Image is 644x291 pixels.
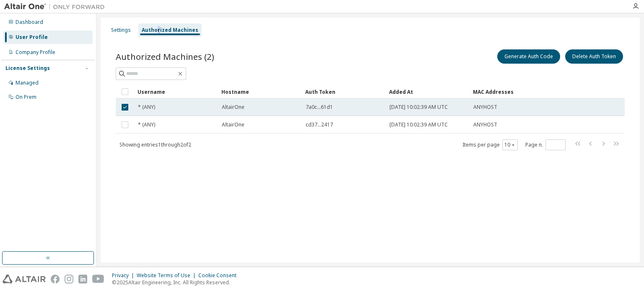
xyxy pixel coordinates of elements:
span: * (ANY) [138,104,155,111]
div: Authorized Machines [142,27,198,33]
div: Website Terms of Use [137,272,198,279]
img: youtube.svg [92,275,104,283]
span: AltairOne [222,104,244,111]
div: Cookie Consent [198,272,241,279]
span: 7a0c...61d1 [306,104,333,111]
span: Showing entries 1 through 2 of 2 [119,141,191,148]
div: Managed [16,80,39,86]
p: © 2025 Altair Engineering, Inc. All Rights Reserved. [112,279,241,286]
span: AltairOne [222,121,244,128]
span: ANYHOST [473,121,497,128]
button: 10 [504,142,516,148]
div: Hostname [221,85,299,98]
button: Delete Auth Token [565,49,623,64]
div: Settings [111,27,131,33]
div: User Profile [16,34,48,41]
div: Added At [389,85,466,98]
div: On Prem [16,94,36,100]
img: facebook.svg [51,275,60,283]
div: MAC Addresses [473,85,537,98]
img: altair_logo.svg [3,275,46,283]
span: Authorized Machines (2) [116,51,214,62]
span: ANYHOST [473,104,497,111]
span: Page n. [525,139,566,150]
span: Items per page [462,139,518,150]
img: Altair One [4,3,109,11]
div: Dashboard [16,19,43,26]
span: [DATE] 10:02:39 AM UTC [390,121,448,128]
span: * (ANY) [138,121,155,128]
button: Generate Auth Code [497,49,560,64]
div: Privacy [112,272,137,279]
img: linkedin.svg [78,275,87,283]
div: License Settings [5,65,50,72]
div: Company Profile [16,49,55,56]
span: [DATE] 10:02:39 AM UTC [390,104,448,111]
img: instagram.svg [65,275,73,283]
div: Username [138,85,215,98]
span: cd37...2417 [306,121,333,128]
div: Auth Token [305,85,382,98]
